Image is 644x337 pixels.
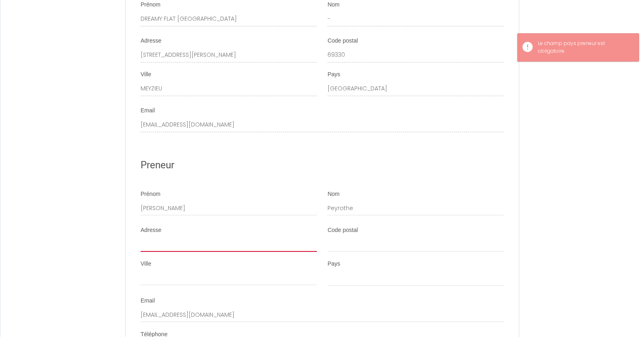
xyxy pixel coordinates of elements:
[538,40,631,55] div: Le champ pays preneur est obligatoire.
[141,157,504,173] h2: Preneur
[327,37,358,45] label: Code postal
[327,226,358,234] label: Code postal
[327,260,340,268] label: Pays
[327,1,340,9] label: Nom
[327,190,340,198] label: Nom
[141,71,151,79] label: Ville
[141,260,151,268] label: Ville
[141,37,161,45] label: Adresse
[141,226,161,234] label: Adresse
[141,190,160,198] label: Prénom
[327,71,340,79] label: Pays
[141,297,155,305] label: Email
[141,1,160,9] label: Prénom
[141,107,155,115] label: Email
